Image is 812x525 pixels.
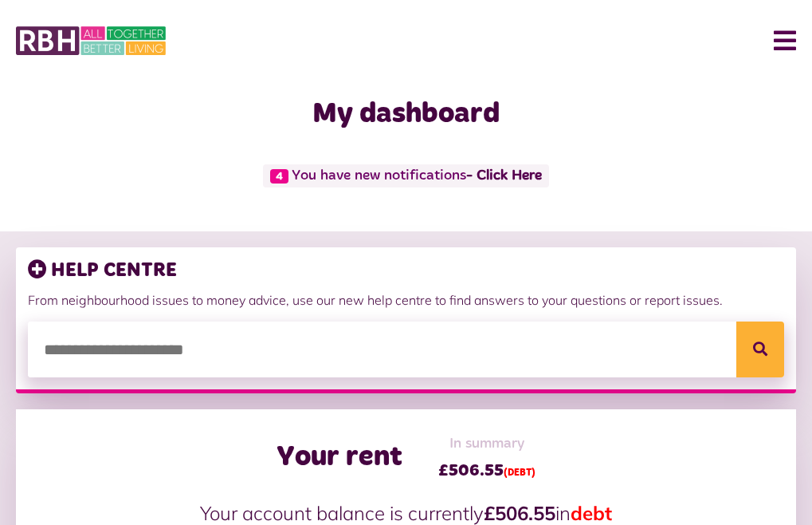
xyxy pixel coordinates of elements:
[571,501,612,525] span: debt
[270,169,288,184] span: 4
[504,468,535,478] span: (DEBT)
[263,164,549,187] span: You have new notifications
[277,440,402,475] h2: Your rent
[16,97,796,132] h1: My dashboard
[28,290,784,310] p: From neighbourhood issues to money advice, use our new help centre to find answers to your questi...
[16,24,166,57] img: MyRBH
[28,259,784,282] h3: HELP CENTRE
[438,433,535,455] span: In summary
[466,168,542,183] a: - Click Here
[438,459,535,483] span: £506.55
[484,501,555,525] strong: £506.55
